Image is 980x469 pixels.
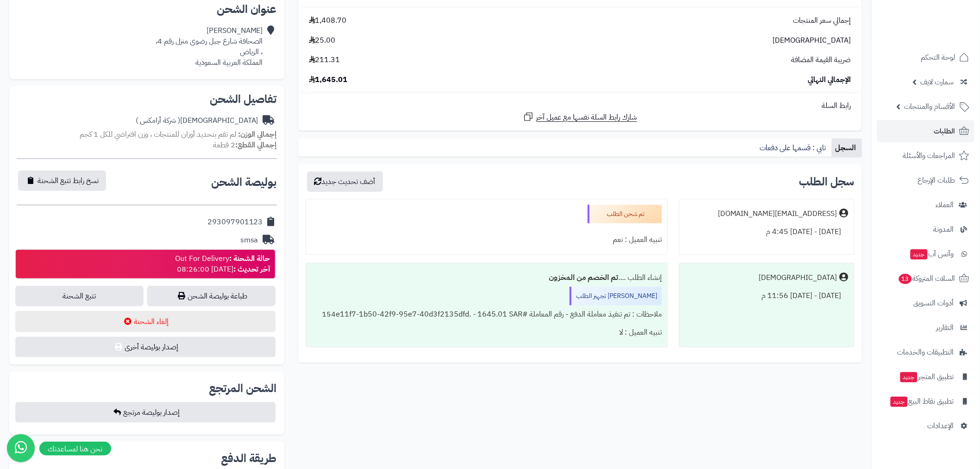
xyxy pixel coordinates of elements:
span: التطبيقات والخدمات [898,346,954,359]
strong: إجمالي القطع: [235,139,277,151]
div: [DEMOGRAPHIC_DATA] [136,115,258,126]
a: طباعة بوليصة الشحن [147,286,276,306]
a: المدونة [877,218,974,241]
span: لم تقم بتحديد أوزان للمنتجات ، وزن افتراضي للكل 1 كجم [80,129,236,140]
a: الإعدادات [877,415,974,437]
div: تنبيه العميل : لا [312,323,662,342]
span: تطبيق المتجر [899,370,954,383]
a: تطبيق المتجرجديد [877,366,974,388]
a: العملاء [877,194,974,216]
span: 211.31 [309,55,340,65]
span: جديد [911,249,928,260]
a: تطبيق نقاط البيعجديد [877,390,974,412]
h2: الشحن المرتجع [209,383,277,394]
span: ضريبة القيمة المضافة [792,55,851,65]
div: ملاحظات : تم تنفيذ معاملة الدفع - رقم المعاملة #154e11f7-1b50-42f9-95e7-40d3f2135dfd. - 1645.01 SAR [312,305,662,323]
h2: تفاصيل الشحن [17,94,277,105]
div: [PERSON_NAME] الصحافة شارع جبل رضوى منزل رقم 4، ، الرياض المملكة العربية السعودية [156,25,263,68]
span: إجمالي سعر المنتجات [793,15,851,26]
span: طلبات الإرجاع [918,174,955,187]
span: 25.00 [309,35,336,46]
a: تتبع الشحنة [15,286,144,306]
div: smsa [240,235,258,246]
div: تم شحن الطلب [588,205,662,223]
div: [EMAIL_ADDRESS][DOMAIN_NAME] [718,209,837,219]
strong: حالة الشحنة : [229,253,270,264]
a: التقارير [877,317,974,339]
a: أدوات التسويق [877,292,974,314]
button: أضف تحديث جديد [307,171,383,192]
h2: طريقة الدفع [221,453,277,464]
a: لوحة التحكم [877,46,974,69]
button: إلغاء الشحنة [15,311,276,332]
div: رابط السلة [302,101,858,111]
div: Out For Delivery [DATE] 08:26:00 [175,254,270,275]
span: الإعدادات [928,419,954,432]
strong: آخر تحديث : [233,264,270,275]
div: [DEMOGRAPHIC_DATA] [759,273,837,283]
b: تم الخصم من المخزون [549,272,618,283]
span: سمارت لايف [921,76,954,89]
a: السجل [832,139,862,157]
span: شارك رابط السلة نفسها مع عميل آخر [536,112,637,123]
h3: سجل الطلب [799,176,854,187]
span: جديد [900,372,917,382]
a: شارك رابط السلة نفسها مع عميل آخر [523,111,637,123]
div: إنشاء الطلب .... [312,269,662,287]
strong: إجمالي الوزن: [238,129,277,140]
a: تابي : قسمها على دفعات [756,139,832,157]
a: السلات المتروكة13 [877,267,974,290]
span: لوحة التحكم [921,51,955,64]
span: السلات المتروكة [898,272,955,285]
div: [DATE] - [DATE] 4:45 م [685,223,848,241]
div: [PERSON_NAME] تجهيز الطلب [570,287,662,305]
span: تطبيق نقاط البيع [890,395,954,408]
span: المراجعات والأسئلة [903,149,955,162]
a: المراجعات والأسئلة [877,145,974,167]
span: المدونة [934,223,954,236]
span: جديد [891,397,908,407]
span: الطلبات [934,125,955,138]
button: نسخ رابط تتبع الشحنة [18,171,106,191]
span: [DEMOGRAPHIC_DATA] [773,35,851,46]
small: 2 قطعة [213,139,277,151]
span: 1,645.01 [309,75,348,85]
span: أدوات التسويق [914,297,954,310]
button: إصدار بوليصة أخرى [15,337,276,357]
span: وآتس آب [910,247,954,260]
div: 293097901123 [207,217,263,228]
span: العملاء [936,198,954,211]
a: وآتس آبجديد [877,243,974,265]
h2: عنوان الشحن [17,4,277,15]
a: الطلبات [877,120,974,142]
h2: بوليصة الشحن [211,177,277,188]
span: 13 [899,274,912,284]
span: 1,408.70 [309,15,347,26]
span: نسخ رابط تتبع الشحنة [38,175,99,186]
span: الإجمالي النهائي [808,75,851,85]
button: إصدار بوليصة مرتجع [15,402,276,423]
a: التطبيقات والخدمات [877,341,974,363]
a: طلبات الإرجاع [877,169,974,191]
span: ( شركة أرامكس ) [136,115,180,126]
div: [DATE] - [DATE] 11:56 م [685,287,848,305]
div: تنبيه العميل : نعم [312,231,662,249]
span: الأقسام والمنتجات [905,100,955,113]
span: التقارير [936,321,954,334]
